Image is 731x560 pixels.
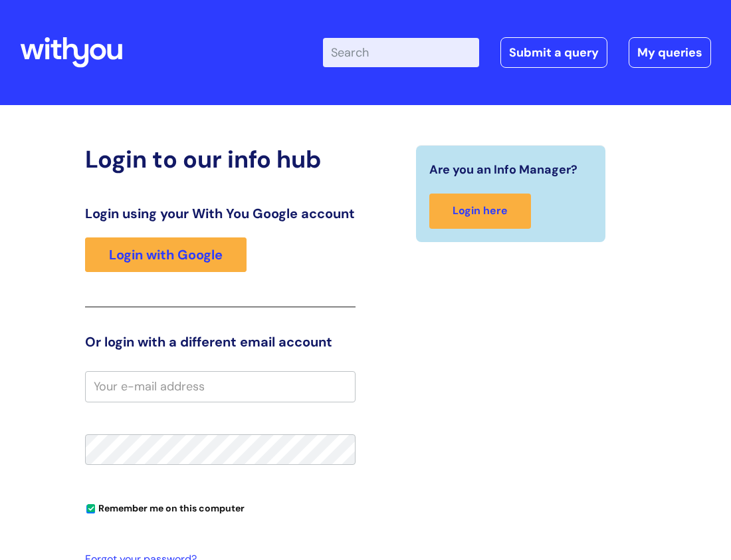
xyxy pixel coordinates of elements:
[85,334,356,350] h3: Or login with a different email account
[500,37,607,68] a: Submit a query
[85,371,356,402] input: Your e-mail address
[85,499,245,514] label: Remember me on this computer
[85,497,356,518] div: You can uncheck this option if you're logging in from a shared device
[85,206,356,221] h3: Login using your With You Google account
[86,505,95,513] input: Remember me on this computer
[629,37,711,68] a: My queries
[323,38,479,67] input: Search
[429,194,531,229] a: Login here
[85,145,356,174] h2: Login to our info hub
[85,237,247,272] a: Login with Google
[429,159,577,180] span: Are you an Info Manager?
